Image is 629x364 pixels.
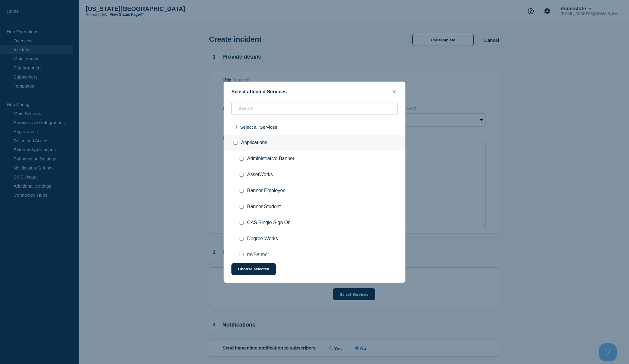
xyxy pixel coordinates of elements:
[233,125,237,129] input: select all checkbox
[240,173,244,177] input: AssetWorks checkbox
[240,124,277,130] span: Select all Services
[247,252,269,258] span: myBanner
[240,253,244,257] input: myBanner checkbox
[240,205,244,209] input: Banner Student checkbox
[247,204,281,210] span: Banner Student
[224,135,405,151] div: Applications
[224,89,405,95] div: Select affected Services
[231,102,398,114] input: Search
[231,263,276,275] button: Choose selected
[240,237,244,241] input: Degree Works checkbox
[240,189,244,193] input: Banner Employee checkbox
[391,89,398,95] button: close button
[247,236,278,242] span: Degree Works
[247,172,273,178] span: AssetWorks
[247,188,285,194] span: Banner Employee
[247,156,295,162] span: Administrative Banner
[240,221,244,225] input: CAS Single Sign On checkbox
[240,157,244,161] input: Administrative Banner checkbox
[247,220,291,226] span: CAS Single Sign On
[234,141,237,145] input: Applications checkbox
